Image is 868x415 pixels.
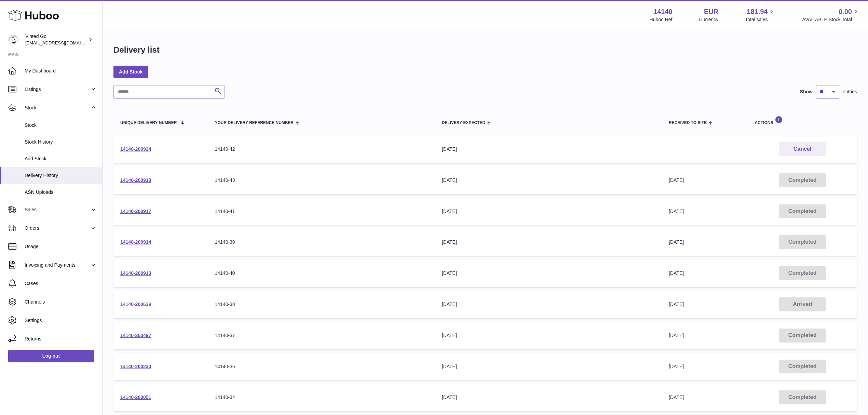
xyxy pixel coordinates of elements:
span: Orders [25,225,90,231]
button: Cancel [779,142,826,156]
div: 14140-34 [215,394,428,401]
span: [DATE] [669,333,684,338]
div: 14140-40 [215,270,428,277]
a: 14140-200914 [120,239,151,245]
span: My Dashboard [25,68,97,74]
a: 14140-200918 [120,177,151,183]
span: Listings [25,86,90,93]
span: entries [843,89,857,95]
span: [DATE] [669,364,684,369]
div: [DATE] [442,301,655,308]
span: Sales [25,206,90,213]
a: 14140-200497 [120,333,151,338]
div: Vinted Go [25,33,87,46]
div: 14140-38 [215,301,428,308]
strong: EUR [704,7,718,16]
span: [DATE] [669,302,684,307]
a: 0.00 AVAILABLE Stock Total [802,7,860,23]
span: Received to Site [669,121,707,125]
div: 14140-41 [215,208,428,215]
div: [DATE] [442,332,655,339]
span: Unique Delivery Number [120,121,177,125]
span: [DATE] [669,209,684,214]
a: Add Stock [113,66,148,78]
span: ASN Uploads [25,189,97,196]
a: 14140-200639 [120,302,151,307]
span: [EMAIL_ADDRESS][DOMAIN_NAME] [25,40,100,45]
span: [DATE] [669,177,684,183]
span: Usage [25,243,97,250]
div: 14140-36 [215,363,428,370]
div: Actions [755,116,850,125]
strong: 14140 [653,7,673,16]
span: 181.94 [747,7,768,16]
span: Stock [25,105,90,111]
span: Stock History [25,139,97,145]
a: 14140-200913 [120,270,151,276]
div: [DATE] [442,239,655,245]
div: [DATE] [442,177,655,184]
a: 14140-200924 [120,146,151,152]
span: [DATE] [669,270,684,276]
span: Total sales [745,16,775,23]
span: Add Stock [25,156,97,162]
div: 14140-37 [215,332,428,339]
span: 0.00 [839,7,852,16]
img: internalAdmin-14140@internal.huboo.com [8,35,18,45]
div: [DATE] [442,146,655,152]
span: Settings [25,317,97,324]
div: 14140-39 [215,239,428,245]
a: 14140-200051 [120,394,151,400]
span: Delivery Expected [442,121,485,125]
span: Stock [25,122,97,129]
span: Channels [25,299,97,305]
span: AVAILABLE Stock Total [802,16,860,23]
a: 181.94 Total sales [745,7,775,23]
span: Invoicing and Payments [25,262,90,268]
div: [DATE] [442,394,655,401]
div: [DATE] [442,270,655,277]
span: Cases [25,280,97,287]
a: Log out [8,350,94,362]
a: 14140-200230 [120,364,151,369]
div: [DATE] [442,363,655,370]
div: Huboo Ref [650,16,673,23]
a: 14140-200917 [120,209,151,214]
h1: Delivery list [113,44,160,55]
span: Delivery History [25,172,97,179]
div: Currency [699,16,719,23]
span: [DATE] [669,394,684,400]
div: 14140-43 [215,177,428,184]
div: 14140-42 [215,146,428,152]
div: [DATE] [442,208,655,215]
span: Returns [25,336,97,342]
span: [DATE] [669,239,684,245]
label: Show [800,89,813,95]
span: Your Delivery Reference Number [215,121,294,125]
